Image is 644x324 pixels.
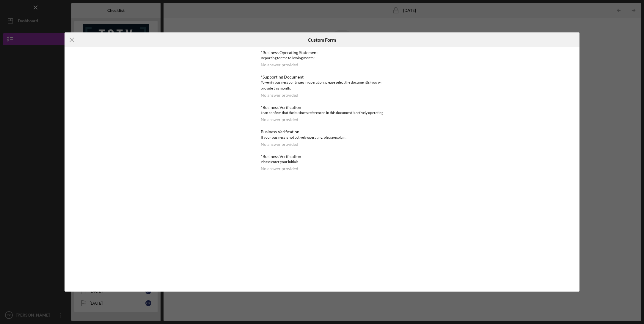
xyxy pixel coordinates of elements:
[261,159,384,165] div: Please enter your initials
[261,117,298,122] div: No answer provided
[261,55,384,61] div: Reporting for the following month:
[261,142,298,147] div: No answer provided
[261,154,384,159] div: *Business Verification
[261,134,384,140] div: If your business is not actively operating, please explain:
[308,37,336,43] h6: Custom Form
[261,75,384,79] div: *Supporting Document
[261,166,298,171] div: No answer provided
[261,110,384,116] div: I can confirm that the business referenced in this document is actively operating
[261,62,298,67] div: No answer provided
[261,79,384,91] div: To verify business continues in operation, please select the document(s) you will provide this mo...
[261,129,384,134] div: Business Verification
[261,105,384,110] div: *Business Verification
[261,93,298,98] div: No answer provided
[261,50,384,55] div: *Business Operating Statement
